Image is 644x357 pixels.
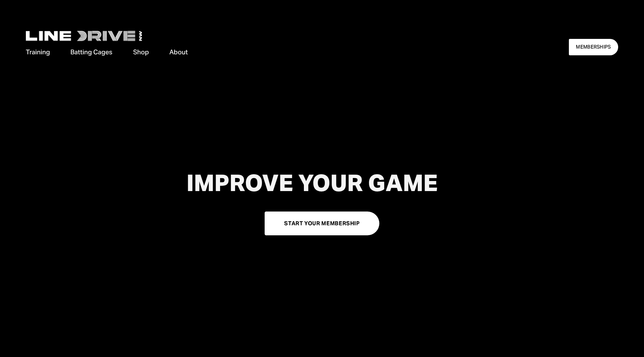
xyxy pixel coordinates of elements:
span: About [169,48,188,57]
a: folder dropdown [26,47,50,57]
span: Batting Cages [70,48,112,57]
img: LineDrive NorthWest [26,31,142,41]
span: Training [26,48,50,57]
a: MEMBERSHIPS [569,39,618,55]
a: folder dropdown [70,47,112,57]
h1: IMPROVE YOUR GAME [127,170,498,196]
a: folder dropdown [169,47,188,57]
a: START YOUR MEMBERSHIP [265,212,379,235]
a: Shop [133,47,149,57]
